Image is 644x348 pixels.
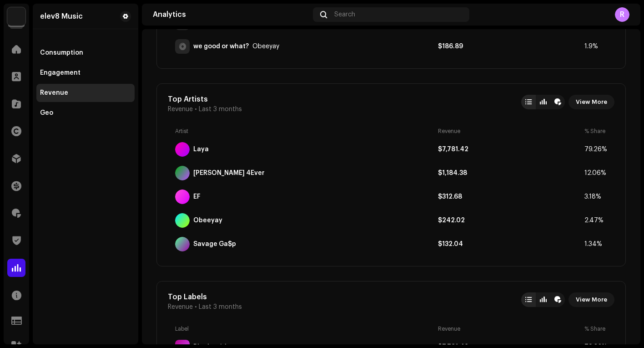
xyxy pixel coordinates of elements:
[40,69,80,77] div: Engagement
[584,43,607,50] div: 1.9%
[168,106,193,113] span: Revenue
[153,11,309,18] div: Analytics
[193,146,209,153] div: Laya
[40,13,83,20] div: elev8 Music
[438,241,581,248] div: $132.04
[584,146,607,153] div: 79.26%
[193,241,236,248] div: Savage Ga$p
[584,241,607,248] div: 1.34%
[576,93,607,111] span: View More
[615,7,629,22] div: R
[334,11,355,18] span: Search
[438,146,581,153] div: $7,781.42
[193,43,249,50] div: we good or what?
[438,217,581,224] div: $242.02
[7,7,25,26] img: 3bbf39a1-db84-449d-9033-3accef0a6bf6
[36,104,135,122] re-m-nav-item: Geo
[168,303,193,311] span: Revenue
[569,95,614,109] button: View More
[199,303,242,311] span: Last 3 months
[438,193,581,200] div: $312.68
[40,109,53,117] div: Geo
[584,325,607,333] div: % Share
[569,292,614,307] button: View More
[438,128,581,135] div: Revenue
[193,217,222,224] div: Obeeyay
[252,43,279,50] div: we good or what?
[438,325,581,333] div: Revenue
[175,128,434,135] div: Artist
[584,193,607,200] div: 3.18%
[36,84,135,102] re-m-nav-item: Revenue
[168,95,242,104] div: Top Artists
[36,64,135,82] re-m-nav-item: Engagement
[576,291,607,309] span: View More
[175,325,434,333] div: Label
[438,43,581,50] div: $186.89
[193,169,265,177] div: Mel 4Ever
[36,44,135,62] re-m-nav-item: Consumption
[40,49,83,56] div: Consumption
[195,106,197,113] span: •
[40,89,68,97] div: Revenue
[584,128,607,135] div: % Share
[168,292,242,302] div: Top Labels
[193,193,201,200] div: EF
[584,169,607,177] div: 12.06%
[438,169,581,177] div: $1,184.38
[195,303,197,311] span: •
[199,106,242,113] span: Last 3 months
[584,217,607,224] div: 2.47%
